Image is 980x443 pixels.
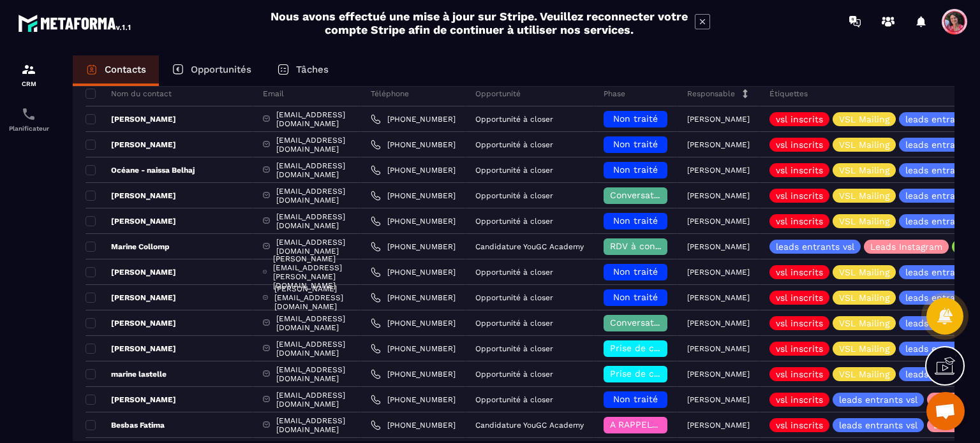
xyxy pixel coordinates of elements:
span: A RAPPELER/GHOST/NO SHOW✖️ [610,419,754,430]
p: Opportunité à closer [475,319,553,328]
p: Candidature YouGC Academy [475,421,584,430]
p: [PERSON_NAME] [85,318,176,328]
p: [PERSON_NAME] [687,268,750,277]
p: [PERSON_NAME] [85,344,176,354]
p: VSL Mailing [839,115,889,124]
p: Opportunité à closer [475,115,553,124]
span: Conversation en cours [610,190,709,200]
p: VSL Mailing [839,191,889,200]
a: [PHONE_NUMBER] [371,420,456,430]
p: leads entrants vsl [839,421,917,430]
p: vsl inscrits [776,319,823,328]
p: leads entrants vsl [839,395,917,404]
img: formation [21,62,36,77]
span: Non traité [613,139,658,149]
p: Responsable [687,89,735,99]
p: vsl inscrits [776,115,823,124]
p: Opportunité à closer [475,293,553,302]
p: [PERSON_NAME] [687,191,750,200]
span: Non traité [613,215,658,226]
p: Opportunité à closer [475,217,553,226]
span: RDV à confimer ❓ [610,241,692,251]
a: [PHONE_NUMBER] [371,242,456,252]
a: [PHONE_NUMBER] [371,216,456,226]
p: Contacts [105,64,146,75]
p: [PERSON_NAME] [85,267,176,277]
p: VSL Mailing [839,140,889,149]
span: Prise de contact effectuée [610,343,728,353]
p: Étiquettes [769,89,808,99]
a: [PHONE_NUMBER] [371,267,456,277]
span: Non traité [613,113,658,124]
p: [PERSON_NAME] [85,293,176,303]
p: VSL Mailing [839,166,889,175]
p: [PERSON_NAME] [85,114,176,124]
a: [PHONE_NUMBER] [371,369,456,379]
span: Conversation en cours [610,317,709,328]
a: Tâches [264,55,341,86]
p: Planificateur [3,125,54,132]
p: VSL Mailing [839,319,889,328]
p: [PERSON_NAME] [687,421,750,430]
p: Nom du contact [85,89,172,99]
p: [PERSON_NAME] [687,115,750,124]
p: vsl inscrits [776,140,823,149]
p: Opportunité à closer [475,370,553,379]
p: Candidature YouGC Academy [475,242,584,251]
p: marine lastelle [85,369,167,379]
p: [PERSON_NAME] [687,370,750,379]
span: Non traité [613,394,658,404]
p: [PERSON_NAME] [687,293,750,302]
p: vsl inscrits [776,217,823,226]
p: [PERSON_NAME] [687,217,750,226]
p: VSL Mailing [839,268,889,277]
p: Opportunité [475,89,521,99]
p: Opportunité à closer [475,166,553,175]
p: [PERSON_NAME] [687,242,750,251]
p: Téléphone [371,89,409,99]
p: vsl inscrits [776,268,823,277]
a: [PHONE_NUMBER] [371,395,456,405]
p: Opportunité à closer [475,268,553,277]
p: vsl inscrits [776,191,823,200]
p: VSL Mailing [839,344,889,353]
a: Contacts [73,55,159,86]
p: Marine Collomp [85,242,170,252]
p: [PERSON_NAME] [687,319,750,328]
p: Tâches [296,64,329,75]
a: [PHONE_NUMBER] [371,344,456,354]
span: Non traité [613,292,658,302]
div: Ouvrir le chat [926,392,965,430]
p: [PERSON_NAME] [687,395,750,404]
p: Email [263,89,284,99]
p: [PERSON_NAME] [85,191,176,201]
a: Opportunités [159,55,264,86]
p: vsl inscrits [776,293,823,302]
p: vsl inscrits [776,370,823,379]
p: leads entrants vsl [776,242,854,251]
p: CRM [3,80,54,87]
a: [PHONE_NUMBER] [371,318,456,328]
p: VSL Mailing [839,217,889,226]
p: Opportunité à closer [475,191,553,200]
p: vsl inscrits [776,421,823,430]
img: logo [18,11,133,34]
p: Opportunité à closer [475,344,553,353]
a: [PHONE_NUMBER] [371,114,456,124]
p: Opportunité à closer [475,140,553,149]
p: [PERSON_NAME] [687,344,750,353]
h2: Nous avons effectué une mise à jour sur Stripe. Veuillez reconnecter votre compte Stripe afin de ... [270,10,688,36]
a: schedulerschedulerPlanificateur [3,97,54,142]
p: Opportunités [191,64,251,75]
p: vsl inscrits [776,166,823,175]
p: vsl inscrits [776,395,823,404]
img: scheduler [21,106,36,122]
p: Phase [604,89,625,99]
p: Besbas Fatima [85,420,165,430]
a: [PHONE_NUMBER] [371,293,456,303]
span: Prise de contact effectuée [610,368,728,379]
p: [PERSON_NAME] [687,166,750,175]
p: Océane - naissa Belhaj [85,165,195,175]
a: [PHONE_NUMBER] [371,191,456,201]
a: [PHONE_NUMBER] [371,165,456,175]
